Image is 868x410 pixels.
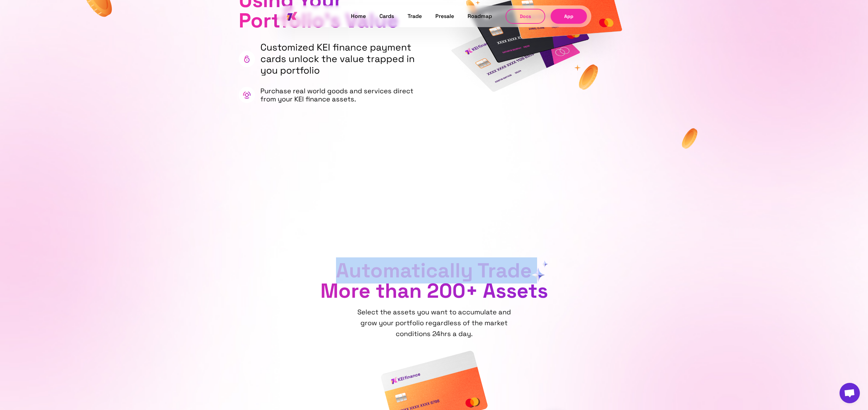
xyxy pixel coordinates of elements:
[351,12,366,21] a: Home
[408,12,422,21] a: Trade
[243,55,251,63] img: crypotocurrency
[287,12,297,21] img: kei
[260,42,425,76] p: Customized KEI finance payment cards unlock the value trapped in you portfolio
[532,260,548,282] img: stars.png
[357,308,511,338] span: Select the assets you want to accumulate and grow your portfolio regardless of the market conditi...
[379,12,394,21] a: Cards
[506,9,545,24] button: Docs
[243,91,251,99] img: crypotocurrency
[320,257,548,304] span: Automatically Trade More than 200+ Assets
[840,383,860,403] a: Open chat
[435,12,454,21] a: Presale
[260,87,425,103] p: Purchase real world goods and services direct from your KEI finance assets.
[572,62,605,92] img: left-coin-2.png
[468,12,492,21] a: Roadmap
[551,9,587,23] a: App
